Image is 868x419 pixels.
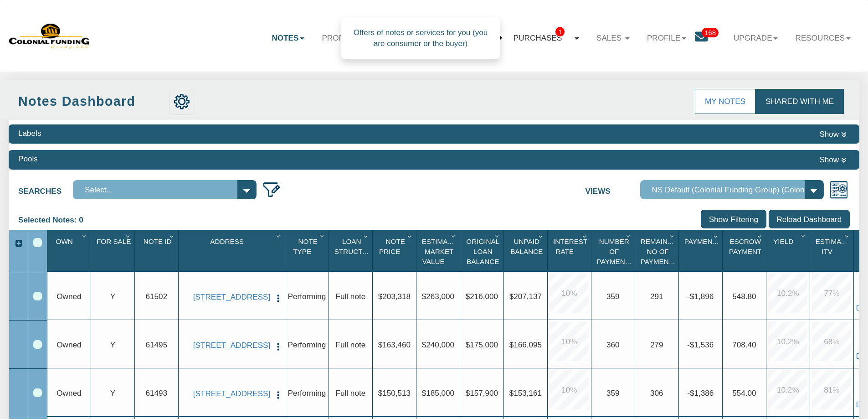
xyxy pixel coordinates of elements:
[812,322,851,361] div: 68.0
[361,230,371,241] div: Column Menu
[18,210,90,230] div: Selected Notes: 0
[812,233,853,268] div: Sort None
[638,25,695,51] a: Profile
[288,233,329,268] div: Note Type Sort None
[422,292,454,301] span: $263,000
[193,389,270,398] a: 712 Ave M, S. Houston, TX, 77587
[273,342,283,352] img: cell-menu.png
[9,22,90,50] img: 579666
[768,322,807,361] div: 10.2
[769,233,810,268] div: Sort None
[509,292,542,301] span: $207,137
[273,230,284,241] div: Column Menu
[462,233,503,268] div: Original Loan Balance Sort None
[378,292,411,301] span: $203,318
[97,238,131,245] span: For Sale
[33,340,42,349] div: Row 2, Row Selection Checkbox
[167,230,177,241] div: Column Menu
[448,230,459,241] div: Column Menu
[711,230,721,241] div: Column Menu
[509,340,542,349] span: $166,095
[594,233,635,268] div: Number Of Payments Sort None
[505,25,588,52] a: Purchases1
[641,238,680,265] span: Remaining No Of Payments
[816,153,850,166] button: Show
[687,388,714,398] span: -$1,386
[466,340,498,349] span: $175,000
[597,238,634,265] span: Number Of Payments
[334,238,377,255] span: Loan Structure
[33,292,42,300] div: Row 1, Row Selection Checkbox
[79,230,90,241] div: Column Menu
[510,238,543,255] span: Unpaid Balance
[586,180,640,197] label: Views
[9,238,28,249] div: Expand All
[210,238,244,245] span: Address
[93,233,134,268] div: For Sale Sort None
[18,153,38,164] div: Pools
[193,341,270,350] a: 7118 Heron, Houston, TX, 77087
[553,238,587,255] span: Interest Rate
[466,238,499,265] span: Original Loan Balance
[787,25,859,51] a: Resources
[506,233,547,268] div: Unpaid Balance Sort None
[588,25,638,51] a: Sales
[313,25,380,51] a: Properties
[422,238,461,265] span: Estimated Market Value
[768,274,807,313] div: 10.2
[56,292,81,301] span: Owned
[681,233,722,268] div: Payment(P&I) Sort None
[336,340,366,349] span: Full note
[18,180,73,197] label: Searches
[378,340,411,349] span: $163,460
[193,292,270,302] a: 2701 Huckleberry, Pasadena, TX, 77502
[331,233,372,268] div: Loan Structure Sort None
[466,388,498,398] span: $157,900
[594,233,635,268] div: Sort None
[146,292,168,301] span: 61502
[623,230,634,241] div: Column Menu
[273,389,283,400] button: Press to open the note menu
[732,340,756,349] span: 708.40
[842,230,853,241] div: Column Menu
[732,292,756,301] span: 548.80
[606,292,620,301] span: 359
[509,388,542,398] span: $153,161
[701,210,766,229] input: Show Filtering
[146,340,168,349] span: 61495
[273,341,283,352] button: Press to open the note menu
[181,233,285,268] div: Address Sort None
[288,340,326,349] span: Performing
[110,340,115,349] span: Y
[419,233,460,268] div: Sort None
[725,233,766,268] div: Escrow Payment Sort None
[273,292,283,303] button: Press to open the note menu
[262,180,281,199] img: edit_filter_icon.png
[462,233,503,268] div: Sort None
[687,292,714,301] span: -$1,896
[812,370,851,409] div: 81.0
[816,128,850,140] button: Show
[650,388,663,398] span: 306
[379,238,405,255] span: Note Price
[506,233,547,268] div: Sort None
[580,230,590,241] div: Column Menu
[769,210,850,229] input: Reload Dashboard
[375,233,416,268] div: Note Price Sort None
[768,370,807,409] div: 10.2
[146,388,168,398] span: 61493
[263,25,313,51] a: Notes
[288,388,326,398] span: Performing
[829,180,848,199] img: views.png
[33,388,42,397] div: Row 3, Row Selection Checkbox
[550,370,589,409] div: 10.0
[50,233,91,268] div: Own Sort None
[273,294,283,303] img: cell-menu.png
[550,233,591,268] div: Sort None
[650,292,663,301] span: 291
[123,230,134,241] div: Column Menu
[288,292,326,301] span: Performing
[331,233,372,268] div: Sort None
[288,233,329,268] div: Sort None
[50,233,91,268] div: Sort None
